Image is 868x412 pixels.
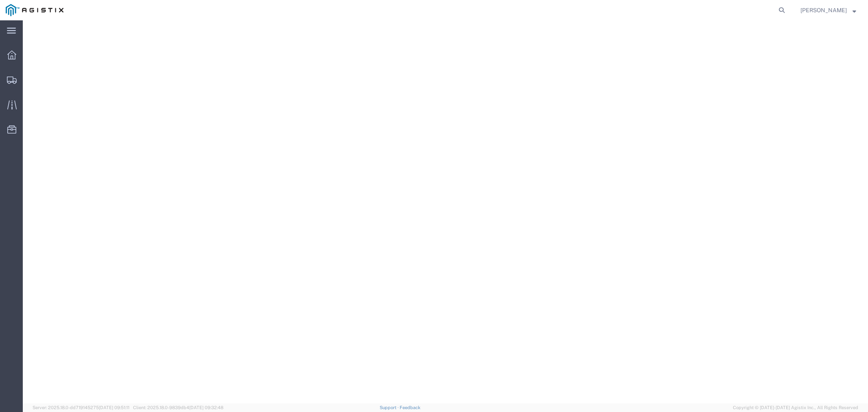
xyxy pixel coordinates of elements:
span: Andy Schwimmer [800,6,847,15]
span: Copyright © [DATE]-[DATE] Agistix Inc., All Rights Reserved [733,404,858,411]
iframe: FS Legacy Container [23,20,868,403]
span: Server: 2025.18.0-dd719145275 [33,405,129,410]
span: [DATE] 09:32:48 [189,405,223,410]
span: [DATE] 09:51:11 [99,405,129,410]
button: [PERSON_NAME] [800,5,857,15]
span: Client: 2025.18.0-9839db4 [133,405,223,410]
img: logo [6,4,63,16]
a: Feedback [400,405,420,410]
a: Support [380,405,400,410]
